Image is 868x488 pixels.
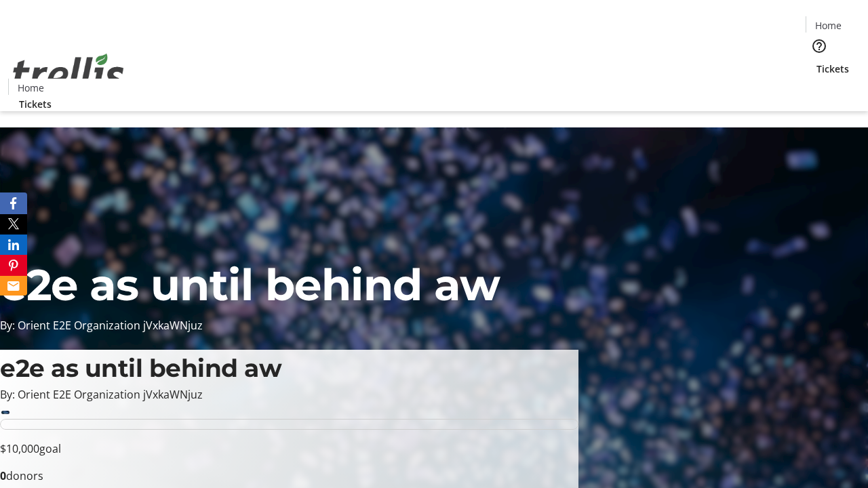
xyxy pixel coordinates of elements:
a: Tickets [806,62,860,76]
span: Home [815,18,842,33]
span: Tickets [816,62,849,76]
a: Home [9,81,52,95]
a: Home [806,18,850,33]
span: Home [18,81,44,95]
img: Orient E2E Organization jVxkaWNjuz's Logo [8,39,129,106]
button: Help [806,33,833,60]
span: Tickets [19,97,52,111]
button: Cart [806,76,833,103]
a: Tickets [8,97,62,111]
